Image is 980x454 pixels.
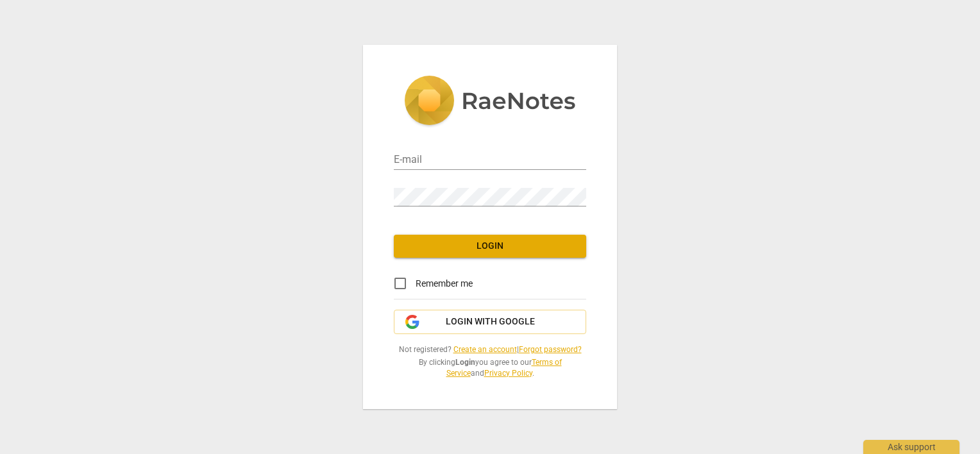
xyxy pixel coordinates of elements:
[446,358,562,378] a: Terms of Service
[394,235,586,258] button: Login
[404,76,576,128] img: 5ac2273c67554f335776073100b6d88f.svg
[863,440,959,454] div: Ask support
[416,277,473,290] span: Remember me
[484,369,532,378] a: Privacy Policy
[455,358,475,367] b: Login
[394,357,586,378] span: By clicking you agree to our and .
[446,315,535,328] span: Login with Google
[394,310,586,334] button: Login with Google
[404,240,576,253] span: Login
[453,345,517,354] a: Create an account
[519,345,582,354] a: Forgot password?
[394,344,586,355] span: Not registered? |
